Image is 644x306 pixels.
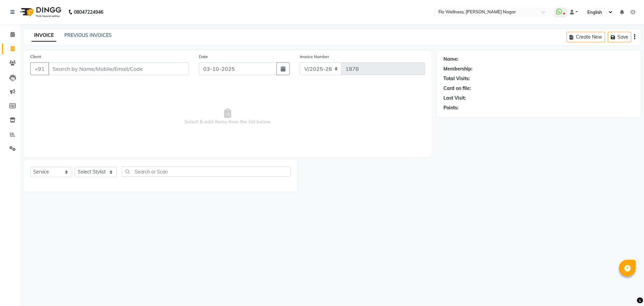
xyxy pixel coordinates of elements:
[64,32,112,38] a: PREVIOUS INVOICES
[74,3,103,21] b: 08047224946
[122,166,290,177] input: Search or Scan
[443,56,459,63] div: Name:
[30,83,425,150] span: Select & add items from the list below
[443,65,473,72] div: Membership:
[443,95,466,102] div: Last Visit:
[616,279,637,299] iframe: chat widget
[32,30,56,42] a: INVOICE
[567,32,605,42] button: Create New
[48,62,189,75] input: Search by Name/Mobile/Email/Code
[443,104,459,111] div: Points:
[443,75,470,82] div: Total Visits:
[443,85,471,92] div: Card on file:
[300,54,329,60] label: Invoice Number
[30,62,49,75] button: +91
[17,3,63,21] img: logo
[199,54,208,60] label: Date
[608,32,631,42] button: Save
[30,54,41,60] label: Client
